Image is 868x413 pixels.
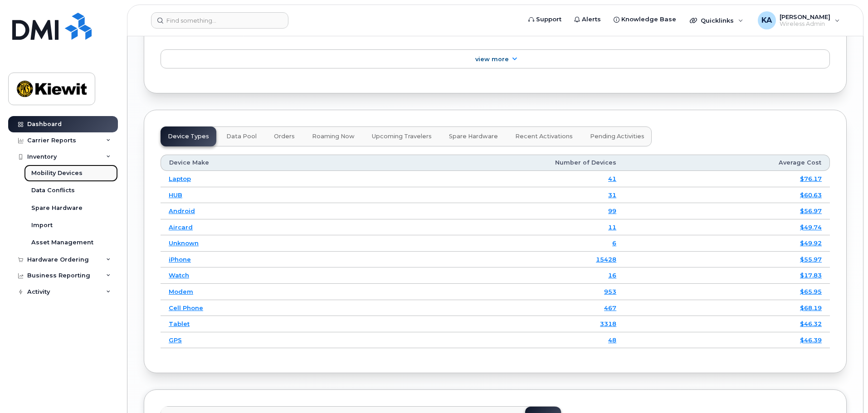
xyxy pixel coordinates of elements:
[169,239,199,247] a: Unknown
[356,155,624,171] th: Number of Devices
[604,304,616,311] a: 467
[169,320,190,327] a: Tablet
[161,155,356,171] th: Device Make
[608,224,616,231] a: 11
[226,133,257,140] span: Data Pool
[522,10,568,29] a: Support
[169,304,203,311] a: Cell Phone
[800,288,822,295] a: $65.95
[608,191,616,199] a: 31
[475,56,509,63] span: View More
[169,336,182,344] a: GPS
[600,320,616,327] a: 3318
[751,11,846,29] div: Katelyn Allen
[312,133,355,140] span: Roaming Now
[372,133,432,140] span: Upcoming Travelers
[608,207,616,214] a: 99
[800,256,822,263] a: $55.97
[568,10,607,29] a: Alerts
[780,13,830,20] span: [PERSON_NAME]
[608,272,616,279] a: 16
[621,15,676,24] span: Knowledge Base
[169,207,195,214] a: Android
[536,15,561,24] span: Support
[169,288,193,295] a: Modem
[800,239,822,247] a: $49.92
[829,374,861,406] iframe: Messenger Launcher
[274,133,295,140] span: Orders
[800,175,822,182] a: $76.17
[683,11,750,29] div: Quicklinks
[169,175,191,182] a: Laptop
[800,304,822,311] a: $68.19
[608,175,616,182] a: 41
[800,336,822,344] a: $46.39
[169,272,189,279] a: Watch
[800,207,822,214] a: $56.97
[780,20,830,28] span: Wireless Admin
[701,17,734,24] span: Quicklinks
[800,320,822,327] a: $46.32
[151,12,288,29] input: Find something...
[169,191,182,199] a: HUB
[800,224,822,231] a: $49.74
[169,256,191,263] a: iPhone
[161,49,830,68] a: View More
[800,191,822,199] a: $60.63
[596,256,616,263] a: 15428
[608,336,616,344] a: 48
[604,288,616,295] a: 953
[800,272,822,279] a: $17.83
[590,133,644,140] span: Pending Activities
[607,10,683,29] a: Knowledge Base
[449,133,498,140] span: Spare Hardware
[624,155,830,171] th: Average Cost
[761,15,772,26] span: KA
[612,239,616,247] a: 6
[582,15,601,24] span: Alerts
[515,133,573,140] span: Recent Activations
[169,224,193,231] a: Aircard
